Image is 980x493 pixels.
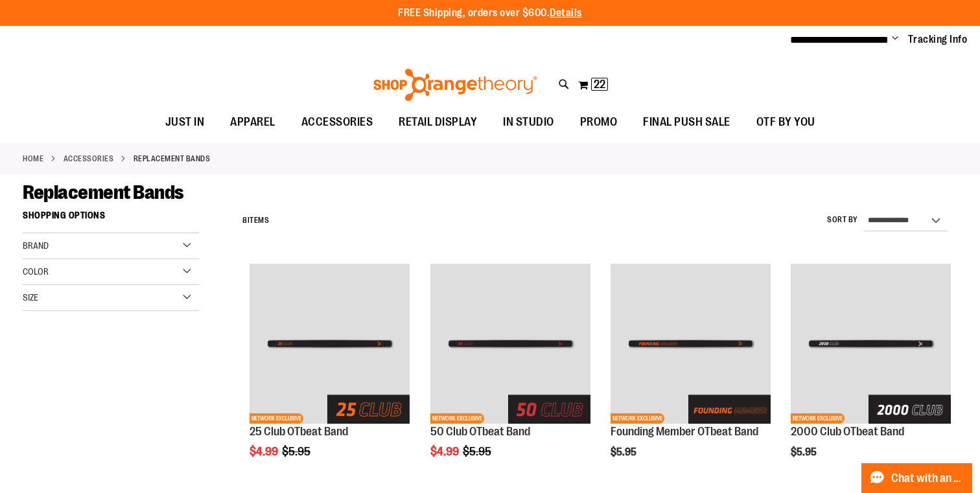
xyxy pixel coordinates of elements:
span: NETWORK EXCLUSIVE [791,413,845,424]
span: RETAIL DISPLAY [399,108,477,137]
span: 22 [594,78,605,91]
button: Chat with an Expert [861,463,973,493]
p: FREE Shipping, orders over $600. [398,6,582,21]
a: Main View of 2024 25 Club OTBeat BandNETWORK EXCLUSIVE [250,264,410,426]
img: Main View of 2024 50 Club OTBeat Band [430,264,590,424]
a: Main of 2000 Club OTBeat BandNETWORK EXCLUSIVE [791,264,951,426]
a: 25 Club OTbeat Band [250,425,348,438]
span: ACCESSORIES [301,108,373,137]
div: product [243,257,416,491]
span: Chat with an Expert [891,472,964,485]
strong: Shopping Options [23,204,199,233]
span: NETWORK EXCLUSIVE [611,413,664,424]
span: Size [23,292,38,303]
span: APPAREL [230,108,275,137]
span: $5.95 [282,445,312,458]
label: Sort By [827,214,858,225]
span: $5.95 [791,446,819,458]
span: Replacement Bands [23,181,184,203]
span: $4.99 [430,445,461,458]
a: Main of Founding Member OTBeat BandNETWORK EXCLUSIVE [611,264,771,426]
span: $5.95 [463,445,493,458]
span: OTF BY YOU [756,108,815,137]
span: Brand [23,240,49,251]
span: NETWORK EXCLUSIVE [430,413,484,424]
a: Details [550,7,582,19]
a: Main View of 2024 50 Club OTBeat BandNETWORK EXCLUSIVE [430,264,590,426]
a: Founding Member OTbeat Band [611,425,758,438]
span: FINAL PUSH SALE [643,108,730,137]
div: product [424,257,597,491]
div: product [604,257,777,491]
span: PROMO [580,108,618,137]
a: ACCESSORIES [64,153,114,165]
button: Account menu [892,33,898,46]
a: 50 Club OTbeat Band [430,425,530,438]
span: $5.95 [611,446,638,458]
div: product [784,257,957,491]
img: Main View of 2024 25 Club OTBeat Band [250,264,410,424]
img: Main of Founding Member OTBeat Band [611,264,771,424]
img: Shop Orangetheory [371,69,539,101]
a: 2000 Club OTbeat Band [791,425,904,438]
span: Color [23,266,49,277]
span: $4.99 [250,445,280,458]
span: 8 [242,216,248,225]
strong: Replacement Bands [134,153,211,165]
span: NETWORK EXCLUSIVE [250,413,303,424]
a: Home [23,153,43,165]
a: Tracking Info [908,32,968,47]
span: IN STUDIO [503,108,554,137]
img: Main of 2000 Club OTBeat Band [791,264,951,424]
span: JUST IN [165,108,205,137]
h2: Items [242,211,269,231]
